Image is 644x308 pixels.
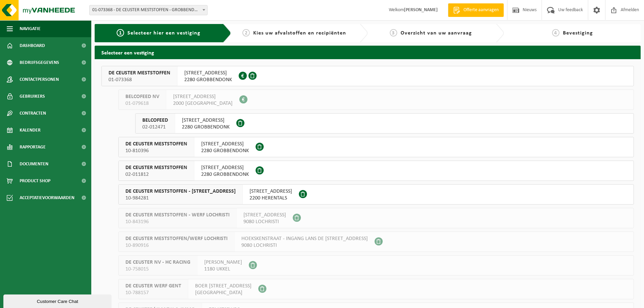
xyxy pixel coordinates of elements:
[117,29,124,37] span: 1
[90,5,207,15] span: 01-073368 - DE CEUSTER MESTSTOFFEN - GROBBENDONK
[101,66,634,86] button: DE CEUSTER MESTSTOFFEN 01-073368 [STREET_ADDRESS]2280 GROBBENDONK
[127,30,200,36] span: Selecteer hier een vestiging
[20,139,46,156] span: Rapportage
[173,100,233,107] span: 2000 [GEOGRAPHIC_DATA]
[404,7,438,13] strong: [PERSON_NAME]
[201,164,249,171] span: [STREET_ADDRESS]
[20,156,48,172] span: Documenten
[20,54,59,71] span: Bedrijfsgegevens
[253,30,346,36] span: Kies uw afvalstoffen en recipiënten
[20,71,59,88] span: Contactpersonen
[142,117,168,124] span: BELCOFEED
[243,212,286,218] span: [STREET_ADDRESS]
[135,113,634,134] button: BELCOFEED 02-012471 [STREET_ADDRESS]2280 GROBBENDONK
[201,141,249,147] span: [STREET_ADDRESS]
[249,188,292,195] span: [STREET_ADDRESS]
[401,30,472,36] span: Overzicht van uw aanvraag
[125,283,181,289] span: DE CEUSTER WERF GENT
[462,7,500,14] span: Offerte aanvragen
[20,122,41,139] span: Kalender
[173,93,233,100] span: [STREET_ADDRESS]
[125,266,190,273] span: 10-758015
[89,5,208,15] span: 01-073368 - DE CEUSTER MESTSTOFFEN - GROBBENDONK
[552,29,559,37] span: 4
[109,76,170,83] span: 01-073368
[201,147,249,154] span: 2280 GROBBENDONK
[390,29,397,37] span: 3
[195,289,252,296] span: [GEOGRAPHIC_DATA]
[142,124,168,131] span: 02-012471
[118,137,634,157] button: DE CEUSTER MESTSTOFFEN 10-810396 [STREET_ADDRESS]2280 GROBBENDONK
[125,93,159,100] span: BELCOFEED NV
[195,283,252,289] span: BOER [STREET_ADDRESS]
[125,235,228,242] span: DE CEUSTER MESTSTOFFEN/WERF LOCHRISTI
[125,100,159,107] span: 01-079618
[20,189,74,206] span: Acceptatievoorwaarden
[448,3,504,17] a: Offerte aanvragen
[125,242,228,249] span: 10-890916
[184,76,232,83] span: 2280 GROBBENDONK
[125,141,187,147] span: DE CEUSTER MESTSTOFFEN
[243,218,286,225] span: 9080 LOCHRISTI
[249,195,292,202] span: 2200 HERENTALS
[241,235,368,242] span: HOEKSKENSTRAAT - INGANG LANS DE [STREET_ADDRESS]
[125,164,187,171] span: DE CEUSTER MESTSTOFFEN
[182,124,230,131] span: 2280 GROBBENDONK
[125,289,181,296] span: 10-788157
[118,161,634,181] button: DE CEUSTER MESTSTOFFEN 02-011812 [STREET_ADDRESS]2280 GROBBENDONK
[204,266,242,273] span: 1180 UKKEL
[241,242,368,249] span: 9080 LOCHRISTI
[125,147,187,154] span: 10-810396
[20,88,45,105] span: Gebruikers
[242,29,250,37] span: 2
[125,171,187,178] span: 02-011812
[204,259,242,266] span: [PERSON_NAME]
[563,30,593,36] span: Bevestiging
[20,37,45,54] span: Dashboard
[20,20,41,37] span: Navigatie
[201,171,249,178] span: 2280 GROBBENDONK
[125,188,236,195] span: DE CEUSTER MESTSTOFFEN - [STREET_ADDRESS]
[3,293,113,308] iframe: chat widget
[125,195,236,202] span: 10-984281
[125,212,230,218] span: DE CEUSTER MESTSTOFFEN - WERF LOCHRISTI
[95,46,641,59] h2: Selecteer een vestiging
[20,105,46,122] span: Contracten
[184,70,232,76] span: [STREET_ADDRESS]
[182,117,230,124] span: [STREET_ADDRESS]
[118,184,634,205] button: DE CEUSTER MESTSTOFFEN - [STREET_ADDRESS] 10-984281 [STREET_ADDRESS]2200 HERENTALS
[125,218,230,225] span: 10-843196
[20,172,50,189] span: Product Shop
[125,259,190,266] span: DE CEUSTER NV - HC RACING
[109,70,170,76] span: DE CEUSTER MESTSTOFFEN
